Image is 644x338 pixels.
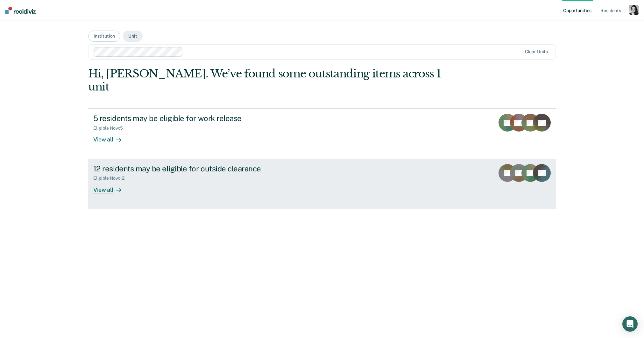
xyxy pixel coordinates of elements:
[93,181,129,193] div: View all
[88,67,462,93] div: Hi, [PERSON_NAME]. We’ve found some outstanding items across 1 unit
[88,108,556,159] a: 5 residents may be eligible for work releaseEligible Now:5View all
[93,131,129,143] div: View all
[93,176,130,181] div: Eligible Now : 12
[88,31,120,42] button: Institution
[123,31,142,42] button: Unit
[622,316,638,332] div: Open Intercom Messenger
[5,7,36,14] img: Recidiviz
[93,126,128,131] div: Eligible Now : 5
[93,114,317,123] div: 5 residents may be eligible for work release
[93,164,317,173] div: 12 residents may be eligible for outside clearance
[88,159,556,209] a: 12 residents may be eligible for outside clearanceEligible Now:12View all
[525,49,548,54] div: Clear units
